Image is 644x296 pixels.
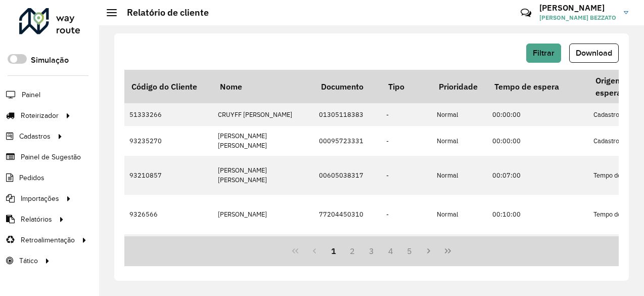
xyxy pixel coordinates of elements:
[213,156,314,195] td: [PERSON_NAME] [PERSON_NAME]
[539,13,616,22] span: [PERSON_NAME] BEZZATO
[31,54,69,66] label: Simulação
[22,90,40,100] span: Painel
[569,44,619,63] button: Download
[213,234,314,257] td: [PERSON_NAME]
[515,2,537,24] a: Contato Rápido
[19,173,44,183] span: Pedidos
[381,241,400,261] button: 4
[539,3,616,13] h3: [PERSON_NAME]
[21,214,52,225] span: Relatórios
[400,241,420,261] button: 5
[487,156,588,195] td: 00:07:00
[487,70,588,103] th: Tempo de espera
[213,103,314,126] td: CRUYFF [PERSON_NAME]
[432,195,487,234] td: Normal
[324,241,343,261] button: 1
[124,234,213,257] td: 51390136
[343,241,362,261] button: 2
[487,103,588,126] td: 00:00:00
[314,156,381,195] td: 00605038317
[314,70,381,103] th: Documento
[432,70,487,103] th: Prioridade
[314,103,381,126] td: 01305118383
[124,195,213,234] td: 9326566
[381,103,432,126] td: -
[19,131,51,142] span: Cadastros
[362,241,381,261] button: 3
[381,234,432,257] td: -
[487,126,588,155] td: 00:00:00
[381,195,432,234] td: -
[21,110,59,121] span: Roteirizador
[124,126,213,155] td: 93235270
[213,195,314,234] td: [PERSON_NAME]
[124,103,213,126] td: 51333266
[213,70,314,103] th: Nome
[526,44,561,63] button: Filtrar
[432,156,487,195] td: Normal
[21,193,59,204] span: Importações
[381,156,432,195] td: -
[21,152,81,162] span: Painel de Sugestão
[314,234,381,257] td: 11450786000165
[576,49,612,57] span: Download
[438,241,457,261] button: Last Page
[432,126,487,155] td: Normal
[432,103,487,126] td: Normal
[381,126,432,155] td: -
[213,126,314,155] td: [PERSON_NAME] [PERSON_NAME]
[314,195,381,234] td: 77204450310
[381,70,432,103] th: Tipo
[487,234,588,257] td: 00:00:00
[117,7,209,18] h2: Relatório de cliente
[432,234,487,257] td: Normal
[533,49,555,57] span: Filtrar
[419,241,438,261] button: Next Page
[124,156,213,195] td: 93210857
[487,195,588,234] td: 00:10:00
[314,126,381,155] td: 00095723331
[21,235,75,245] span: Retroalimentação
[19,256,38,266] span: Tático
[124,70,213,103] th: Código do Cliente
